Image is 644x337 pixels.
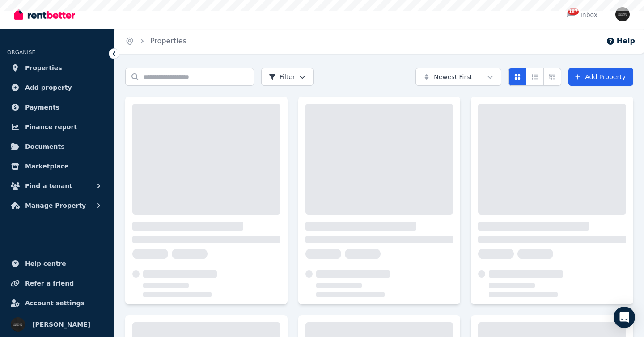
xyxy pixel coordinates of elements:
a: Documents [7,138,107,156]
span: Account settings [25,298,85,308]
span: ORGANISE [7,49,35,55]
span: Properties [25,63,62,73]
button: Card view [508,68,526,86]
span: Help centre [25,258,66,269]
span: Filter [269,72,295,81]
a: Help centre [7,255,107,273]
span: Payments [25,102,59,113]
span: Documents [25,141,65,152]
a: Account settings [7,294,107,312]
span: 187 [568,8,579,15]
div: Inbox [566,10,597,19]
span: Find a tenant [25,181,72,191]
button: Manage Property [7,197,107,215]
button: Expanded list view [543,68,561,86]
button: Filter [261,68,314,86]
span: Marketplace [25,161,68,172]
a: Add property [7,79,107,97]
a: Properties [7,59,107,77]
img: RentBetter [14,8,75,21]
span: Add property [25,82,72,93]
span: Finance report [25,122,77,132]
span: Refer a friend [25,278,74,289]
div: Open Intercom Messenger [614,307,635,328]
div: View options [508,68,561,86]
nav: Breadcrumb [114,29,197,54]
a: Marketplace [7,157,107,175]
a: Add Property [568,68,633,86]
button: Help [606,36,635,46]
a: Payments [7,98,107,116]
a: Properties [150,37,186,45]
img: Tim Troy [11,317,25,332]
button: Newest First [415,68,501,86]
button: Find a tenant [7,177,107,195]
span: Manage Property [25,200,86,211]
img: Tim Troy [615,7,630,21]
a: Refer a friend [7,274,107,292]
span: [PERSON_NAME] [32,319,90,330]
button: Compact list view [526,68,544,86]
span: Newest First [434,72,472,81]
a: Finance report [7,118,107,136]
